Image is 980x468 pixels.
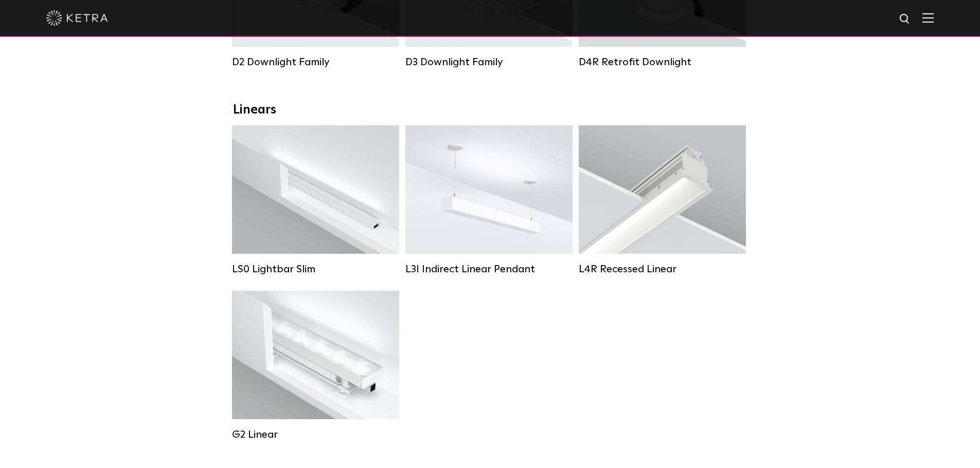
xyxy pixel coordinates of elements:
div: LS0 Lightbar Slim [232,263,399,275]
div: D4R Retrofit Downlight [579,56,746,68]
img: ketra-logo-2019-white [46,10,108,26]
div: G2 Linear [232,428,399,441]
div: L3I Indirect Linear Pendant [405,263,573,275]
div: D3 Downlight Family [405,56,573,68]
img: search icon [899,13,912,26]
a: L3I Indirect Linear Pendant Lumen Output:400 / 600 / 800 / 1000Housing Colors:White / BlackContro... [405,125,573,275]
a: L4R Recessed Linear Lumen Output:400 / 600 / 800 / 1000Colors:White / BlackControl:Lutron Clear C... [579,125,746,275]
div: D2 Downlight Family [232,56,399,68]
a: G2 Linear Lumen Output:400 / 700 / 1000Colors:WhiteBeam Angles:Flood / [GEOGRAPHIC_DATA] / Narrow... [232,291,399,441]
div: L4R Recessed Linear [579,263,746,275]
img: Hamburger%20Nav.svg [922,13,934,23]
div: Linears [233,103,747,118]
a: LS0 Lightbar Slim Lumen Output:200 / 350Colors:White / BlackControl:X96 Controller [232,125,399,275]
